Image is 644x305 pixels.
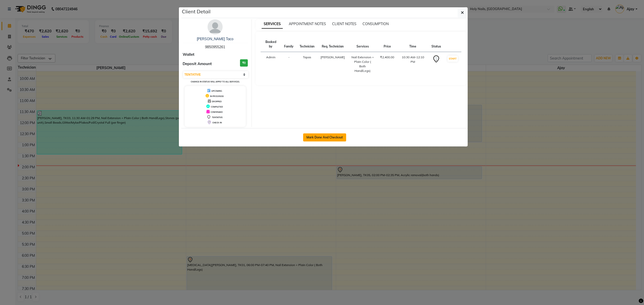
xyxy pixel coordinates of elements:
[320,55,345,59] span: [PERSON_NAME]
[240,59,248,67] h3: ₹0
[211,106,223,108] span: COMPLETED
[212,121,222,124] span: CHECK-IN
[428,37,444,52] th: Status
[351,55,374,73] div: Nail Extension + Plain Color ( Both Hand/Legs)
[397,52,428,76] td: 10:30 AM-12:10 PM
[448,56,458,62] button: START
[182,8,211,15] h5: Client Detail
[281,52,297,76] td: -
[191,80,240,83] small: Change in status will apply to all services.
[208,19,223,34] img: avatar
[261,37,281,52] th: Booked by
[289,22,326,26] span: APPOINTMENT NOTES
[261,52,281,76] td: Admin
[303,55,311,59] span: Tapas
[317,37,348,52] th: Req. Technician
[297,37,317,52] th: Technician
[211,90,222,92] span: UPCOMING
[183,52,194,58] span: Wallet
[262,20,283,29] span: SERVICES
[363,22,389,26] span: CONSUMPTION
[211,111,223,113] span: CONFIRMED
[210,95,224,97] span: IN PROGRESS
[205,45,225,49] span: 9850955261
[303,133,346,141] button: Mark Done And Checkout
[348,37,377,52] th: Services
[212,100,222,103] span: DROPPED
[183,61,212,67] span: Deposit Amount
[281,37,297,52] th: Family
[380,55,394,60] div: ₹2,400.00
[197,37,233,41] a: [PERSON_NAME] Taco
[397,37,428,52] th: Time
[332,22,356,26] span: CLIENT NOTES
[377,37,397,52] th: Price
[212,116,223,119] span: TENTATIVE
